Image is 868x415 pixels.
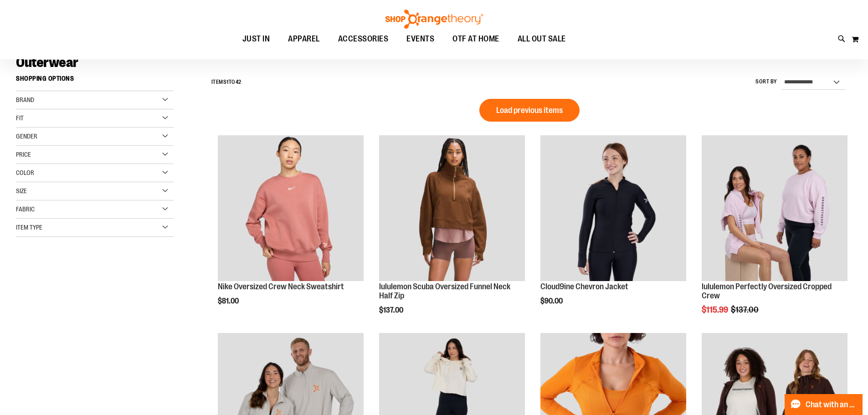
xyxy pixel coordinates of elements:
[218,135,364,282] a: Nike Oversized Crew Neck Sweatshirt
[518,29,566,49] span: ALL OUT SALE
[16,133,37,140] span: Gender
[218,135,364,281] img: Nike Oversized Crew Neck Sweatshirt
[375,131,529,337] div: product
[540,282,628,291] a: Cloud9ine Chevron Jacket
[384,10,484,29] img: Shop Orangetheory
[702,282,832,300] a: lululemon Perfectly Oversized Cropped Crew
[218,282,344,291] a: Nike Oversized Crew Neck Sweatshirt
[536,131,691,328] div: product
[540,297,564,305] span: $90.00
[702,135,847,282] a: lululemon Perfectly Oversized Cropped Crew
[406,29,434,49] span: EVENTS
[540,135,686,281] img: Cloud9ine Chevron Jacket
[16,187,27,195] span: Size
[702,305,729,314] span: $115.99
[379,135,525,282] a: lululemon Scuba Oversized Funnel Neck Half Zip
[702,135,847,281] img: lululemon Perfectly Oversized Cropped Crew
[226,79,229,85] span: 1
[755,78,777,86] label: Sort By
[540,135,686,282] a: Cloud9ine Chevron Jacket
[379,306,405,314] span: $137.00
[479,99,580,122] button: Load previous items
[16,151,31,158] span: Price
[379,135,525,281] img: lululemon Scuba Oversized Funnel Neck Half Zip
[806,400,857,409] span: Chat with an Expert
[496,106,563,115] span: Load previous items
[16,205,35,213] span: Fabric
[731,305,760,314] span: $137.00
[697,131,852,337] div: product
[16,169,34,176] span: Color
[218,297,240,305] span: $81.00
[16,224,42,231] span: Item Type
[16,55,78,70] span: Outerwear
[242,29,270,49] span: JUST IN
[236,79,241,85] span: 42
[452,29,499,49] span: OTF AT HOME
[16,114,24,122] span: Fit
[213,131,368,328] div: product
[338,29,389,49] span: ACCESSORIES
[379,282,510,300] a: lululemon Scuba Oversized Funnel Neck Half Zip
[211,75,241,89] h2: Items to
[288,29,320,49] span: APPAREL
[16,71,174,91] strong: Shopping Options
[16,96,34,103] span: Brand
[785,394,863,415] button: Chat with an Expert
